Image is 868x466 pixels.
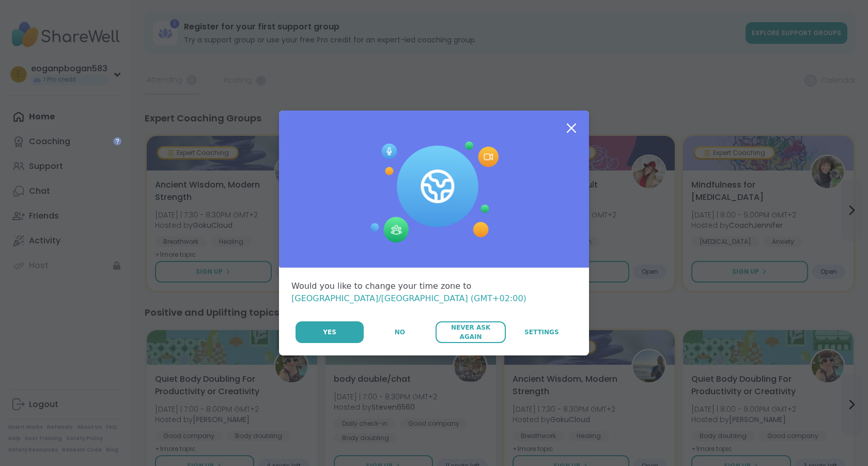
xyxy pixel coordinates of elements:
button: Never Ask Again [436,321,505,343]
span: [GEOGRAPHIC_DATA]/[GEOGRAPHIC_DATA] (GMT+02:00) [291,293,526,303]
img: Session Experience [369,142,499,243]
button: Yes [296,321,364,343]
a: Settings [507,321,577,343]
button: No [365,321,435,343]
span: No [395,328,405,337]
div: Would you like to change your time zone to [291,280,577,305]
span: Settings [524,328,559,337]
span: Yes [323,328,336,337]
span: Never Ask Again [441,323,500,341]
iframe: Spotlight [113,137,121,145]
